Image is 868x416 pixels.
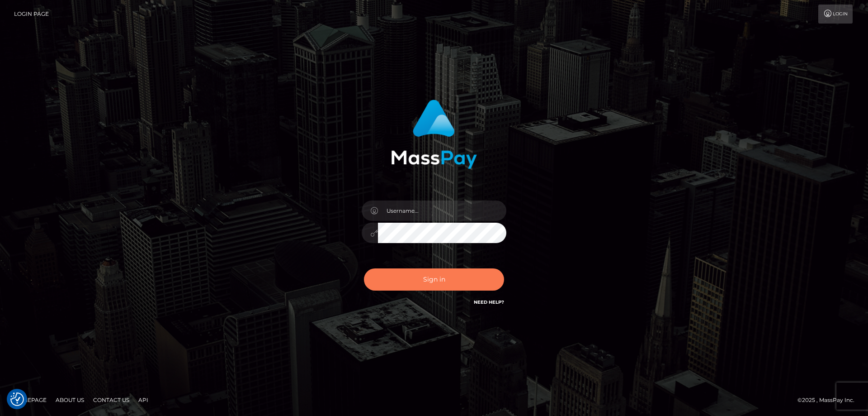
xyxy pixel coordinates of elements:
input: Username... [378,201,506,221]
button: Consent Preferences [10,392,24,406]
a: Login [818,5,853,24]
div: © 2025 , MassPay Inc. [797,395,861,405]
a: Login Page [14,5,49,24]
a: Contact Us [90,393,133,407]
a: About Us [52,393,88,407]
a: Homepage [10,393,50,407]
a: Need Help? [474,299,504,305]
a: API [135,393,152,407]
img: Revisit consent button [10,392,24,406]
button: Sign in [364,268,504,291]
img: MassPay Login [391,100,477,169]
